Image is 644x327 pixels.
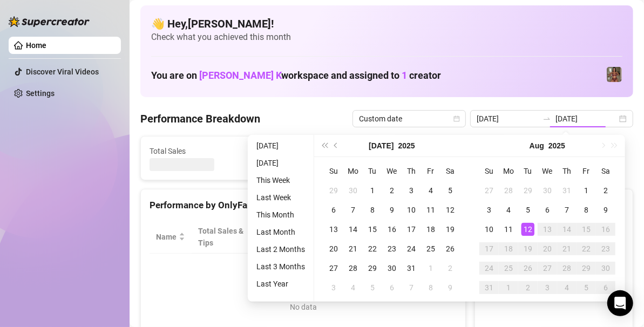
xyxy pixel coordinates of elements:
span: [PERSON_NAME] K [199,70,281,81]
th: Chat Conversion [385,221,457,254]
span: Chat Conversion [392,225,442,249]
div: Open Intercom Messenger [607,290,633,316]
span: Custom date [359,111,459,127]
span: calendar [453,115,460,122]
span: Messages Sent [401,145,499,157]
th: Name [150,221,192,254]
div: Sales by OnlyFans Creator [484,198,624,213]
h1: You are on workspace and assigned to creator [151,70,441,81]
img: Greek [607,67,622,82]
span: Total Sales & Tips [198,225,245,249]
h4: 👋 Hey, [PERSON_NAME] ! [151,16,622,31]
span: Name [156,231,177,243]
a: Discover Viral Videos [26,67,99,76]
a: Settings [26,89,55,98]
span: Sales / Hour [336,225,370,249]
input: Start date [477,113,538,125]
span: 1 [402,70,407,81]
a: Home [26,41,46,50]
div: No data [160,301,446,313]
img: logo-BBDzfeDw.svg [9,16,90,27]
span: Active Chats [275,145,373,157]
span: Total Sales [150,145,248,157]
div: Performance by OnlyFans Creator [150,198,457,213]
span: to [543,114,551,123]
span: swap-right [543,114,551,123]
span: Check what you achieved this month [151,31,622,43]
input: End date [555,113,617,125]
div: Est. Hours Worked [266,225,315,249]
th: Total Sales & Tips [192,221,260,254]
th: Sales / Hour [330,221,385,254]
h4: Performance Breakdown [140,111,260,126]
